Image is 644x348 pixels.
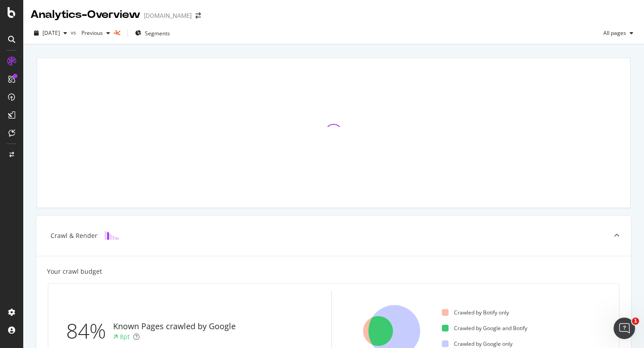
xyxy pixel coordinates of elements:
[614,318,635,339] iframe: Intercom live chat
[66,316,113,346] div: 84%
[442,324,527,332] div: Crawled by Google and Botify
[47,267,102,276] div: Your crawl budget
[78,26,114,40] button: Previous
[30,26,71,40] button: [DATE]
[120,332,130,341] div: 8pt
[71,29,78,36] span: vs
[632,318,639,325] span: 1
[195,13,201,19] div: arrow-right-arrow-left
[442,340,513,348] div: Crawled by Google only
[442,309,509,316] div: Crawled by Botify only
[51,231,97,240] div: Crawl & Render
[105,231,119,240] img: block-icon
[600,26,637,40] button: All pages
[30,7,140,22] div: Analytics - Overview
[145,30,170,37] span: Segments
[42,29,60,37] span: 2025 Sep. 30th
[131,26,174,40] button: Segments
[113,321,236,332] div: Known Pages crawled by Google
[78,29,103,37] span: Previous
[144,11,192,20] div: [DOMAIN_NAME]
[600,29,626,37] span: All pages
